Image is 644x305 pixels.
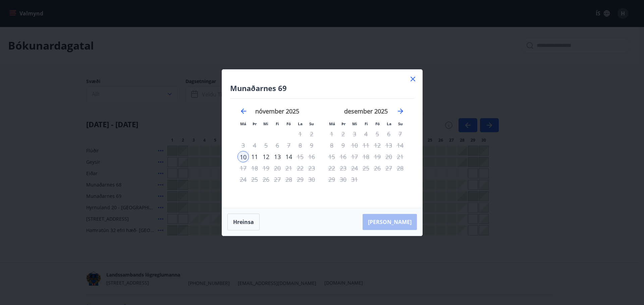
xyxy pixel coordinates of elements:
[372,151,383,162] td: Not available. föstudagur, 19. desember 2025
[286,121,291,126] small: Fö
[294,151,306,162] td: Not available. laugardagur, 15. nóvember 2025
[329,121,335,126] small: Má
[237,162,249,174] td: Not available. mánudagur, 17. nóvember 2025
[337,162,349,174] td: Not available. þriðjudagur, 23. desember 2025
[365,121,368,126] small: Fi
[394,151,406,162] td: Not available. sunnudagur, 21. desember 2025
[306,162,317,174] td: Not available. sunnudagur, 23. nóvember 2025
[349,174,360,185] td: Not available. miðvikudagur, 31. desember 2025
[337,174,349,185] td: Not available. þriðjudagur, 30. desember 2025
[230,83,414,93] h4: Munaðarnes 69
[283,140,294,151] td: Not available. föstudagur, 7. nóvember 2025
[260,162,272,174] td: Not available. miðvikudagur, 19. nóvember 2025
[249,140,260,151] td: Not available. þriðjudagur, 4. nóvember 2025
[337,151,349,162] td: Not available. þriðjudagur, 16. desember 2025
[360,140,372,151] td: Not available. fimmtudagur, 11. desember 2025
[272,151,283,162] td: Choose fimmtudagur, 13. nóvember 2025 as your check-out date. It’s available.
[372,140,383,151] td: Not available. föstudagur, 12. desember 2025
[237,151,249,162] td: Selected as start date. mánudagur, 10. nóvember 2025
[326,151,337,162] td: Not available. mánudagur, 15. desember 2025
[283,174,294,185] td: Not available. föstudagur, 28. nóvember 2025
[260,151,272,162] div: 12
[360,151,372,162] td: Not available. fimmtudagur, 18. desember 2025
[272,162,283,174] td: Not available. fimmtudagur, 20. nóvember 2025
[263,121,268,126] small: Mi
[230,99,414,200] div: Calendar
[294,140,306,151] td: Not available. laugardagur, 8. nóvember 2025
[283,151,294,162] td: Choose föstudagur, 14. nóvember 2025 as your check-out date. It’s available.
[326,174,337,185] td: Not available. mánudagur, 29. desember 2025
[326,140,337,151] td: Not available. mánudagur, 8. desember 2025
[344,107,388,115] strong: desember 2025
[298,121,303,126] small: La
[294,162,306,174] td: Not available. laugardagur, 22. nóvember 2025
[349,128,360,140] td: Not available. miðvikudagur, 3. desember 2025
[349,140,360,151] td: Not available. miðvikudagur, 10. desember 2025
[398,121,403,126] small: Su
[387,121,391,126] small: La
[349,151,360,162] td: Not available. miðvikudagur, 17. desember 2025
[349,162,360,174] td: Not available. miðvikudagur, 24. desember 2025
[260,151,272,162] td: Choose miðvikudagur, 12. nóvember 2025 as your check-out date. It’s available.
[326,128,337,140] td: Not available. mánudagur, 1. desember 2025
[272,174,283,185] td: Not available. fimmtudagur, 27. nóvember 2025
[283,151,294,162] div: Aðeins útritun í boði
[337,174,349,185] div: Aðeins útritun í boði
[372,162,383,174] td: Not available. föstudagur, 26. desember 2025
[283,162,294,174] td: Not available. föstudagur, 21. nóvember 2025
[260,174,272,185] td: Not available. miðvikudagur, 26. nóvember 2025
[337,140,349,151] td: Not available. þriðjudagur, 9. desember 2025
[306,128,317,140] td: Not available. sunnudagur, 2. nóvember 2025
[249,162,260,174] td: Not available. þriðjudagur, 18. nóvember 2025
[383,151,394,162] td: Not available. laugardagur, 20. desember 2025
[227,214,260,230] button: Hreinsa
[249,174,260,185] td: Not available. þriðjudagur, 25. nóvember 2025
[375,121,380,126] small: Fö
[237,151,249,162] div: 10
[253,121,257,126] small: Þr
[383,128,394,140] td: Not available. laugardagur, 6. desember 2025
[255,107,299,115] strong: nóvember 2025
[237,174,249,185] td: Not available. mánudagur, 24. nóvember 2025
[306,151,317,162] td: Not available. sunnudagur, 16. nóvember 2025
[396,107,405,115] div: Move forward to switch to the next month.
[272,151,283,162] div: 13
[260,140,272,151] td: Not available. miðvikudagur, 5. nóvember 2025
[360,162,372,174] td: Not available. fimmtudagur, 25. desember 2025
[326,162,337,174] td: Not available. mánudagur, 22. desember 2025
[337,128,349,140] td: Not available. þriðjudagur, 2. desember 2025
[237,140,249,151] td: Not available. mánudagur, 3. nóvember 2025
[372,128,383,140] td: Not available. föstudagur, 5. desember 2025
[394,128,406,140] td: Not available. sunnudagur, 7. desember 2025
[306,174,317,185] td: Not available. sunnudagur, 30. nóvember 2025
[309,121,314,126] small: Su
[249,151,260,162] td: Choose þriðjudagur, 11. nóvember 2025 as your check-out date. It’s available.
[276,121,279,126] small: Fi
[283,140,294,151] div: Aðeins útritun í boði
[249,151,260,162] div: 11
[294,128,306,140] td: Not available. laugardagur, 1. nóvember 2025
[394,162,406,174] td: Not available. sunnudagur, 28. desember 2025
[372,140,383,151] div: Aðeins útritun í boði
[360,128,372,140] td: Not available. fimmtudagur, 4. desember 2025
[272,140,283,151] td: Not available. fimmtudagur, 6. nóvember 2025
[383,140,394,151] td: Not available. laugardagur, 13. desember 2025
[240,121,246,126] small: Má
[394,140,406,151] td: Not available. sunnudagur, 14. desember 2025
[352,121,357,126] small: Mi
[341,121,345,126] small: Þr
[306,140,317,151] td: Not available. sunnudagur, 9. nóvember 2025
[294,174,306,185] td: Not available. laugardagur, 29. nóvember 2025
[239,107,248,115] div: Move backward to switch to the previous month.
[383,162,394,174] td: Not available. laugardagur, 27. desember 2025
